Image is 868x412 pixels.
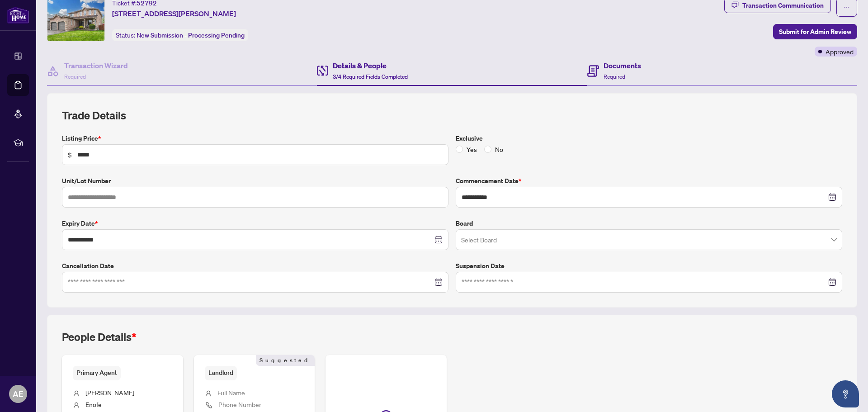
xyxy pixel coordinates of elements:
[604,60,641,71] h4: Documents
[463,144,481,154] span: Yes
[333,60,408,71] h4: Details & People
[62,176,448,186] label: Unit/Lot Number
[13,388,24,400] span: AE
[456,133,842,143] label: Exclusive
[85,400,102,408] span: Enofe
[62,133,448,143] label: Listing Price
[64,60,128,71] h4: Transaction Wizard
[491,144,507,154] span: No
[62,261,448,271] label: Cancellation Date
[456,218,842,228] label: Board
[137,31,245,39] span: New Submission - Processing Pending
[85,388,134,397] span: [PERSON_NAME]
[7,7,29,24] img: logo
[832,380,859,407] button: Open asap
[205,366,237,380] span: Landlord
[844,4,850,10] span: ellipsis
[64,73,86,80] span: Required
[68,150,72,160] span: $
[112,8,236,19] span: [STREET_ADDRESS][PERSON_NAME]
[826,47,854,57] span: Approved
[256,355,315,366] span: Suggested
[773,24,857,39] button: Submit for Admin Review
[218,400,261,408] span: Phone Number
[62,108,842,123] h2: Trade Details
[62,330,137,344] h2: People Details
[73,366,121,380] span: Primary Agent
[779,24,851,39] span: Submit for Admin Review
[456,176,842,186] label: Commencement Date
[333,73,408,80] span: 3/4 Required Fields Completed
[456,261,842,271] label: Suspension Date
[62,218,448,228] label: Expiry Date
[112,29,248,41] div: Status:
[604,73,625,80] span: Required
[217,388,245,397] span: Full Name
